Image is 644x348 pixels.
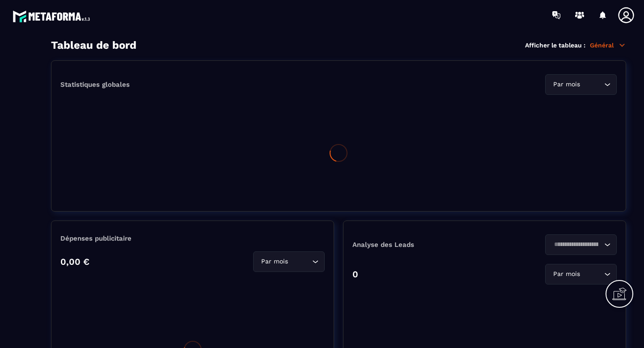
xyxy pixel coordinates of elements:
div: Search for option [545,264,617,284]
input: Search for option [582,80,602,89]
p: 0 [352,269,358,280]
input: Search for option [582,269,602,279]
input: Search for option [551,240,602,250]
img: logo [13,8,93,25]
div: Search for option [253,251,325,272]
input: Search for option [290,257,310,267]
h3: Tableau de bord [51,39,136,51]
span: Par mois [259,257,290,267]
div: Search for option [545,74,617,95]
p: Général [590,41,626,49]
div: Search for option [545,234,617,255]
span: Par mois [551,269,582,279]
p: Analyse des Leads [352,241,485,249]
span: Par mois [551,80,582,89]
p: Dépenses publicitaire [60,234,325,242]
p: Afficher le tableau : [525,42,585,49]
p: 0,00 € [60,256,89,267]
p: Statistiques globales [60,81,130,89]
